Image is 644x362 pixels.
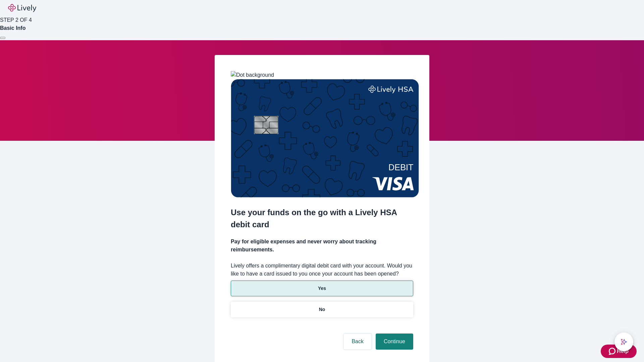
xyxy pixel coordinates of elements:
[231,281,413,296] button: Yes
[614,333,633,351] button: chat
[231,206,413,231] h2: Use your funds on the go with a Lively HSA debit card
[231,238,413,254] h4: Pay for eligible expenses and never worry about tracking reimbursements.
[231,71,274,79] img: Dot background
[231,302,413,317] button: No
[319,306,325,313] p: No
[231,262,413,278] label: Lively offers a complimentary digital debit card with your account. Would you like to have a card...
[601,345,637,358] button: Zendesk support iconHelp
[343,334,372,350] button: Back
[231,79,419,197] img: Debit card
[609,347,617,355] svg: Zendesk support icon
[376,334,413,350] button: Continue
[8,4,36,12] img: Lively
[318,285,326,292] p: Yes
[617,347,629,355] span: Help
[621,339,627,345] svg: Lively AI Assistant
